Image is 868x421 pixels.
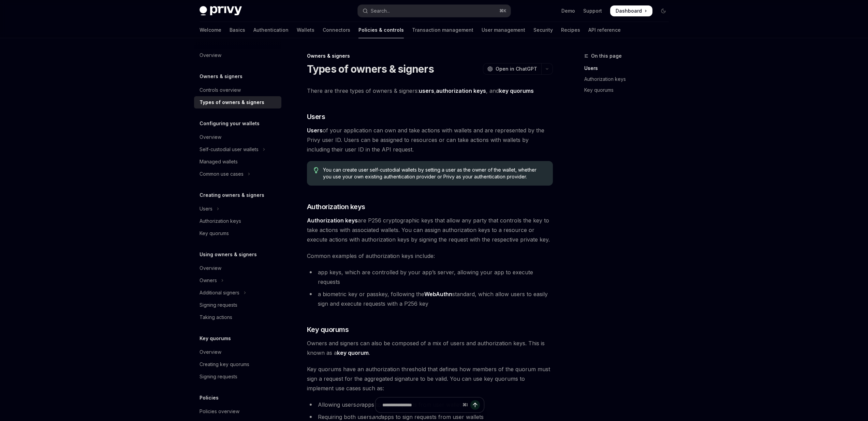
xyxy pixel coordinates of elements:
div: Authorization keys [200,217,241,225]
span: On this page [591,52,622,60]
div: Additional signers [200,289,239,297]
img: dark logo [200,6,242,16]
h5: Policies [200,394,219,402]
a: User management [482,22,525,38]
button: Toggle dark mode [658,5,669,16]
div: Controls overview [200,86,241,94]
div: Owners [200,276,217,285]
a: Taking actions [194,311,281,323]
span: You can create user self-custodial wallets by setting a user as the owner of the wallet, whether ... [323,166,546,180]
div: Owners & signers [307,53,553,59]
a: Overview [194,346,281,358]
a: Policies & controls [358,22,404,38]
div: Users [200,205,212,213]
input: Ask a question... [382,397,460,412]
h5: Key quorums [200,334,231,343]
a: Creating key quorums [194,358,281,371]
span: Owners and signers can also be composed of a mix of users and authorization keys. This is known a... [307,338,553,358]
a: Authentication [253,22,289,38]
strong: Authorization keys [307,217,358,224]
h5: Configuring your wallets [200,119,260,128]
button: Send message [470,400,480,410]
a: Overview [194,131,281,143]
a: Signing requests [194,299,281,311]
a: Connectors [323,22,350,38]
a: Wallets [297,22,314,38]
a: Users [584,63,674,74]
a: Policies overview [194,405,281,418]
span: Key quorums have an authorization threshold that defines how members of the quorum must sign a re... [307,364,553,393]
div: Key quorums [200,229,229,237]
div: Creating key quorums [200,360,249,368]
a: Recipes [561,22,580,38]
a: Managed wallets [194,156,281,168]
a: Types of owners & signers [194,96,281,108]
a: Basics [230,22,245,38]
a: Overview [194,262,281,274]
h5: Creating owners & signers [200,191,264,199]
span: There are three types of owners & signers: , , and [307,86,553,96]
div: Signing requests [200,301,237,309]
span: Common examples of authorization keys include: [307,251,553,261]
a: Key quorums [584,85,674,96]
h5: Using owners & signers [200,250,257,259]
button: Toggle Common use cases section [194,168,281,180]
span: Key quorums [307,325,349,334]
a: Support [583,8,602,14]
div: Signing requests [200,373,237,381]
li: app keys, which are controlled by your app’s server, allowing your app to execute requests [307,267,553,287]
div: Overview [200,348,221,356]
div: Overview [200,51,221,59]
a: Dashboard [610,5,652,16]
span: of your application can own and take actions with wallets and are represented by the Privy user I... [307,126,553,154]
h1: Types of owners & signers [307,63,434,75]
button: Open in ChatGPT [483,63,541,75]
div: Managed wallets [200,158,238,166]
button: Toggle Users section [194,203,281,215]
button: Toggle Self-custodial user wallets section [194,143,281,156]
div: Taking actions [200,313,232,321]
strong: key quorum [337,349,369,356]
span: Users [307,112,325,121]
button: Toggle Owners section [194,274,281,287]
a: Signing requests [194,371,281,383]
div: Self-custodial user wallets [200,145,259,154]
strong: Users [307,127,323,134]
div: Common use cases [200,170,244,178]
h5: Owners & signers [200,72,242,81]
div: Types of owners & signers [200,98,264,106]
span: ⌘ K [499,8,506,14]
a: Controls overview [194,84,281,96]
a: API reference [588,22,621,38]
a: Security [533,22,553,38]
a: Key quorums [194,227,281,239]
button: Toggle Additional signers section [194,287,281,299]
div: Search... [371,7,390,15]
div: Policies overview [200,407,239,416]
li: a biometric key or passkey, following the standard, which allow users to easily sign and execute ... [307,289,553,308]
a: Transaction management [412,22,473,38]
a: Demo [561,8,575,14]
div: Overview [200,133,221,141]
a: Welcome [200,22,221,38]
a: Authorization keys [194,215,281,227]
svg: Tip [314,167,319,173]
a: authorization keys [436,87,486,95]
a: users [419,87,434,95]
button: Open search [358,5,511,17]
a: key quorums [499,87,534,95]
span: are P256 cryptographic keys that allow any party that controls the key to take actions with assoc... [307,216,553,244]
a: Authorization keys [584,74,674,85]
span: Authorization keys [307,202,365,212]
span: Open in ChatGPT [496,66,537,72]
a: WebAuthn [424,291,452,298]
span: Dashboard [616,8,642,14]
div: Overview [200,264,221,272]
a: Overview [194,49,281,61]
